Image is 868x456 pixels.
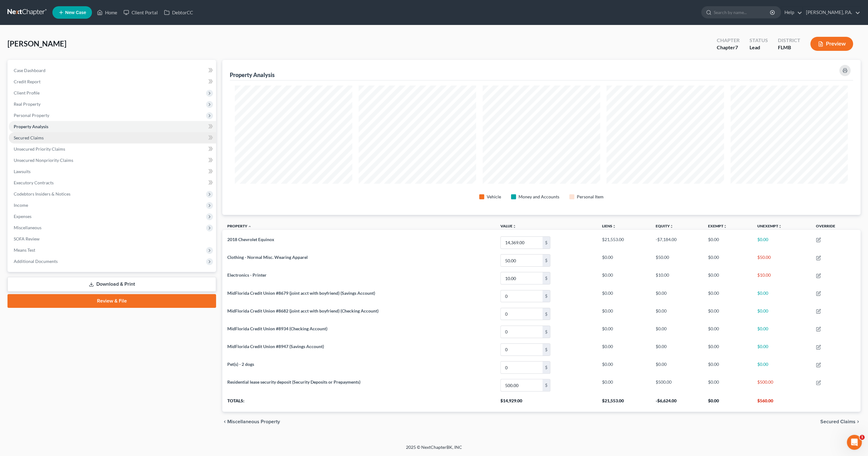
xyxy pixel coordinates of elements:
span: 2018 Chevrolet Equinox [227,237,274,242]
a: SOFA Review [9,233,216,245]
span: Credit Report [14,79,41,84]
td: $0.00 [703,323,752,341]
input: 0.00 [501,237,542,249]
th: Override [811,220,861,234]
a: Lawsuits [9,166,216,177]
div: Status [750,37,768,44]
i: unfold_more [612,225,616,228]
span: MidFlorida Credit Union #8682 (joint acct with boyfriend) (Checking Account) [227,308,379,313]
td: $0.00 [703,376,752,394]
div: $ [542,272,550,284]
input: 0.00 [501,290,542,302]
input: 0.00 [501,308,542,320]
td: $0.00 [703,305,752,323]
td: $0.00 [597,341,651,358]
span: Secured Claims [820,419,856,424]
div: $ [542,255,550,266]
span: Means Test [14,247,35,253]
td: $0.00 [651,305,703,323]
i: expand_less [248,225,252,228]
span: Additional Documents [14,259,58,264]
td: $0.00 [752,287,811,305]
div: $ [542,290,550,302]
input: 0.00 [501,379,542,391]
i: chevron_right [856,419,861,424]
td: $10.00 [752,269,811,287]
td: $0.00 [703,341,752,358]
td: $0.00 [597,269,651,287]
input: 0.00 [501,344,542,356]
td: $0.00 [651,341,703,358]
i: unfold_more [670,225,673,228]
span: Clothing - Normal Misc. Wearing Apparel [227,255,308,260]
i: chevron_left [222,419,227,424]
td: $50.00 [752,251,811,269]
i: unfold_more [513,225,516,228]
span: Pet(s) - 2 dogs [227,361,254,367]
span: Lawsuits [14,169,31,174]
span: Executory Contracts [14,180,54,185]
th: $21,553.00 [597,394,651,412]
td: $0.00 [703,251,752,269]
span: SOFA Review [14,236,40,241]
span: Expenses [14,214,31,219]
span: Unsecured Nonpriority Claims [14,158,73,163]
span: Miscellaneous [14,225,41,230]
span: 1 [860,435,865,440]
th: $14,929.00 [495,394,597,412]
a: Executory Contracts [9,177,216,188]
input: 0.00 [501,326,542,338]
span: Client Profile [14,90,40,95]
a: Liensunfold_more [602,224,616,228]
td: $0.00 [703,359,752,376]
td: $0.00 [752,305,811,323]
div: Money and Accounts [518,194,559,200]
span: 7 [735,44,738,50]
i: unfold_more [723,225,727,228]
div: $ [542,326,550,338]
a: Equityunfold_more [656,224,673,228]
td: $0.00 [597,305,651,323]
button: Preview [810,37,853,51]
span: Personal Property [14,113,49,118]
div: $ [542,379,550,391]
a: Secured Claims [9,132,216,143]
div: $ [542,361,550,373]
a: Unsecured Nonpriority Claims [9,155,216,166]
td: $0.00 [651,323,703,341]
td: $500.00 [651,376,703,394]
i: unfold_more [778,225,782,228]
span: MidFlorida Credit Union #8934 (Checking Account) [227,326,327,331]
td: $10.00 [651,269,703,287]
td: $50.00 [651,251,703,269]
span: Residential lease security deposit (Security Deposits or Prepayments) [227,379,360,385]
a: Home [94,7,120,18]
div: Vehicle [487,194,501,200]
a: Property Analysis [9,121,216,132]
input: 0.00 [501,255,542,266]
div: Property Analysis [230,71,275,79]
button: chevron_left Miscellaneous Property [222,419,280,424]
a: DebtorCC [161,7,196,18]
span: Unsecured Priority Claims [14,146,65,152]
span: MidFlorida Credit Union #8679 (joint acct with boyfriend) (Savings Account) [227,290,375,296]
a: Download & Print [7,277,216,292]
th: Totals: [222,394,495,412]
div: Personal Item [577,194,604,200]
div: $ [542,308,550,320]
th: -$6,624.00 [651,394,703,412]
span: Property Analysis [14,124,48,129]
a: Property expand_less [227,224,252,228]
td: $0.00 [597,287,651,305]
span: MidFlorida Credit Union #8947 (Savings Account) [227,344,324,349]
div: FLMB [778,44,800,51]
a: Credit Report [9,76,216,87]
a: Unexemptunfold_more [757,224,782,228]
span: Miscellaneous Property [227,419,280,424]
span: Codebtors Insiders & Notices [14,191,70,196]
td: $0.00 [752,323,811,341]
td: $500.00 [752,376,811,394]
span: Real Property [14,101,41,107]
td: $0.00 [651,287,703,305]
td: -$7,184.00 [651,234,703,251]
